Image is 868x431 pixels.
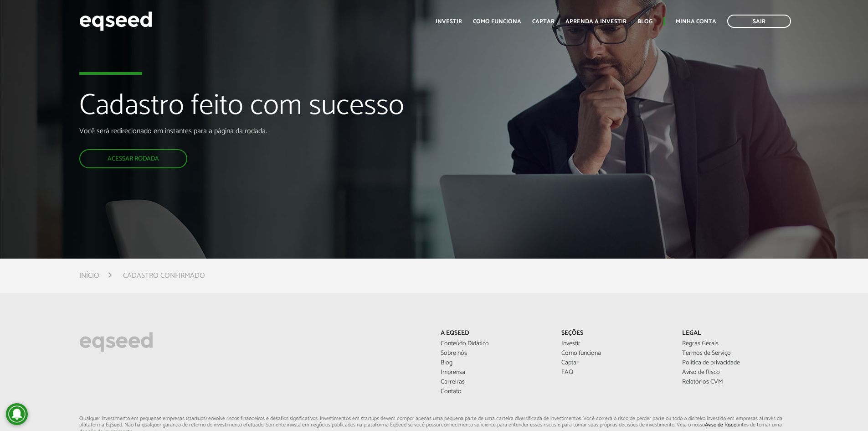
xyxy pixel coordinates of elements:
[79,127,500,135] p: Você será redirecionado em instantes para a página da rodada.
[123,270,205,282] li: Cadastro confirmado
[682,369,789,376] a: Aviso de Risco
[676,19,716,25] a: Minha conta
[561,341,668,347] a: Investir
[682,341,789,347] a: Regras Gerais
[561,369,668,376] a: FAQ
[727,15,791,28] a: Sair
[79,272,99,280] a: Início
[561,330,668,338] p: Seções
[79,9,152,33] img: EqSeed
[79,149,187,168] a: Acessar rodada
[637,19,652,25] a: Blog
[473,19,521,25] a: Como funciona
[79,330,153,354] img: EqSeed Logo
[682,360,789,366] a: Política de privacidade
[705,422,736,428] a: Aviso de Risco
[441,350,548,357] a: Sobre nós
[561,350,668,357] a: Como funciona
[682,350,789,357] a: Termos de Serviço
[441,330,548,338] p: A EqSeed
[682,330,789,338] p: Legal
[565,19,627,25] a: Aprenda a investir
[441,389,548,395] a: Contato
[441,379,548,385] a: Carreiras
[436,19,462,25] a: Investir
[532,19,555,25] a: Captar
[441,360,548,366] a: Blog
[441,369,548,376] a: Imprensa
[79,90,500,127] h1: Cadastro feito com sucesso
[682,379,789,385] a: Relatórios CVM
[441,341,548,347] a: Conteúdo Didático
[561,360,668,366] a: Captar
